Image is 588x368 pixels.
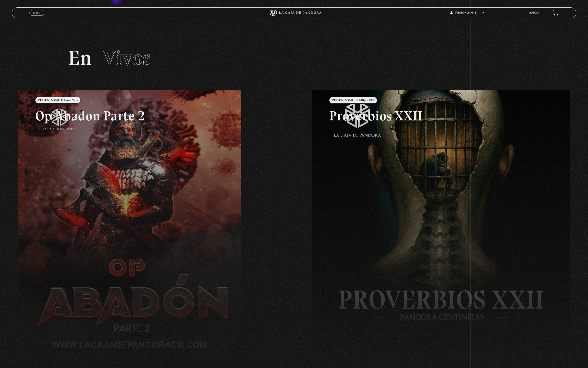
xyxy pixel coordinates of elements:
[529,12,540,14] a: Buscar
[450,12,484,14] span: [PERSON_NAME]
[68,48,520,68] h2: En
[33,12,40,14] span: Menu
[103,46,151,70] span: Vivos
[553,10,559,16] a: View your shopping cart
[32,15,42,18] span: Cerrar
